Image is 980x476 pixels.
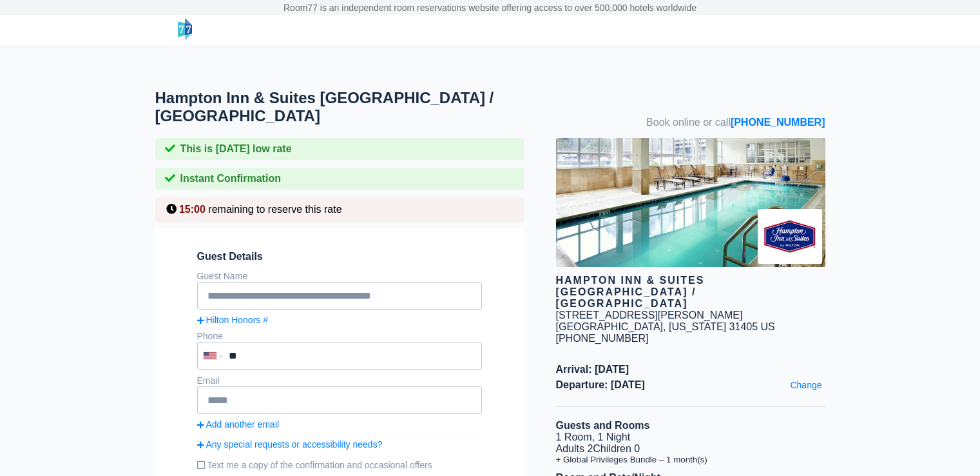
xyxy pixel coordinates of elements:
[197,315,482,325] a: Hilton Honors #
[197,271,248,281] label: Guest Name
[729,321,758,332] span: 31405
[761,321,775,332] span: US
[179,204,206,215] span: 15:00
[556,379,825,391] span: Departure: [DATE]
[197,439,482,450] a: Any special requests or accessibility needs?
[198,343,226,368] div: United States: +1
[556,333,825,344] div: [PHONE_NUMBER]
[178,18,192,41] img: logo-header-small.png
[155,168,524,190] div: Instant Confirmation
[556,364,825,375] span: Arrival: [DATE]
[556,321,666,332] span: [GEOGRAPHIC_DATA],
[197,375,220,386] label: Email
[556,443,825,455] li: Adults 2
[155,89,556,125] h1: Hampton Inn & Suites [GEOGRAPHIC_DATA] / [GEOGRAPHIC_DATA]
[197,455,482,475] label: Text me a copy of the confirmation and occasional offers
[593,443,640,454] span: Children 0
[556,420,650,431] b: Guests and Rooms
[197,251,482,263] span: Guest Details
[556,138,825,267] img: hotel image
[556,275,825,310] div: Hampton Inn & Suites [GEOGRAPHIC_DATA] / [GEOGRAPHIC_DATA]
[731,117,825,128] a: [PHONE_NUMBER]
[787,377,825,393] a: Change
[669,321,726,332] span: [US_STATE]
[758,209,822,264] img: Brand logo for Hampton Inn & Suites Savannah / Midtown
[155,138,524,160] div: This is [DATE] low rate
[646,117,825,128] span: Book online or call
[197,331,223,341] label: Phone
[556,310,743,321] div: [STREET_ADDRESS][PERSON_NAME]
[556,431,825,443] li: 1 Room, 1 Night
[556,455,825,464] li: + Global Privileges Bundle – 1 month(s)
[208,204,341,215] span: remaining to reserve this rate
[197,419,482,430] a: Add another email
